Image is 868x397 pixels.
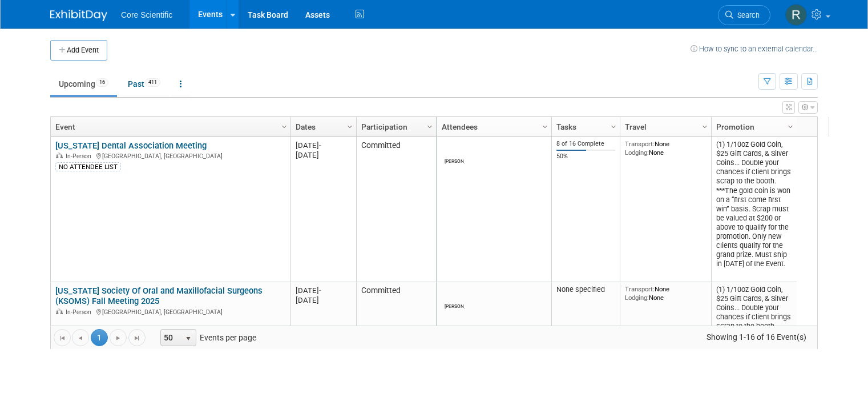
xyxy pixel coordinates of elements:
[625,285,655,293] span: Transport:
[556,117,612,137] a: Tasks
[296,286,351,295] div: [DATE]
[55,286,263,307] a: [US_STATE] Society Of Oral and Maxillofacial Surgeons (KSOMS) Fall Meeting 2025
[114,334,123,343] span: Go to the next page
[785,4,807,26] img: Rachel Wolff
[556,285,616,294] div: None specified
[56,153,63,158] img: In-Person Event
[445,157,465,164] div: Robert Dittmann
[296,295,351,305] div: [DATE]
[66,308,95,316] span: In-Person
[55,162,121,171] div: NO ATTENDEE LIST
[445,302,465,309] div: Robert Dittmann
[716,117,789,137] a: Promotion
[699,117,712,134] a: Column Settings
[609,122,618,131] span: Column Settings
[424,117,437,134] a: Column Settings
[54,329,71,346] a: Go to the first page
[625,294,649,302] span: Lodging:
[161,330,180,346] span: 50
[296,117,349,137] a: Dates
[96,78,108,87] span: 16
[345,122,354,131] span: Column Settings
[608,117,620,134] a: Column Settings
[319,141,321,150] span: -
[733,11,760,19] span: Search
[121,10,172,19] span: Core Scientific
[278,117,291,134] a: Column Settings
[55,117,283,137] a: Event
[540,122,550,131] span: Column Settings
[539,117,552,134] a: Column Settings
[356,137,436,282] td: Committed
[296,150,351,160] div: [DATE]
[50,40,107,61] button: Add Event
[700,122,709,131] span: Column Settings
[72,329,89,346] a: Go to the previous page
[556,153,616,161] div: 50%
[110,329,127,346] a: Go to the next page
[50,10,107,21] img: ExhibitDay
[319,286,321,295] span: -
[55,141,207,151] a: [US_STATE] Dental Association Meeting
[344,117,357,134] a: Column Settings
[447,143,461,157] img: Robert Dittmann
[711,137,797,282] td: (1) 1/10oz Gold Coin, $25 Gift Cards, & Silver Coins... Double your chances if client brings scra...
[91,329,108,346] span: 1
[361,117,429,137] a: Participation
[128,329,146,346] a: Go to the last page
[58,334,67,343] span: Go to the first page
[785,117,797,134] a: Column Settings
[132,334,142,343] span: Go to the last page
[76,334,85,343] span: Go to the previous page
[447,288,461,302] img: Robert Dittmann
[625,140,707,157] div: None None
[50,73,117,95] a: Upcoming16
[442,117,544,137] a: Attendees
[184,334,193,343] span: select
[146,329,268,346] span: Events per page
[55,151,285,161] div: [GEOGRAPHIC_DATA], [GEOGRAPHIC_DATA]
[625,285,707,302] div: None None
[56,308,63,314] img: In-Person Event
[425,122,434,131] span: Column Settings
[786,122,795,131] span: Column Settings
[696,329,817,345] span: Showing 1-16 of 16 Event(s)
[145,78,160,87] span: 411
[625,149,649,157] span: Lodging:
[691,45,818,53] a: How to sync to an external calendar...
[280,122,289,131] span: Column Settings
[556,140,616,148] div: 8 of 16 Complete
[66,153,95,160] span: In-Person
[625,140,655,148] span: Transport:
[625,117,704,137] a: Travel
[296,141,351,150] div: [DATE]
[55,307,285,316] div: [GEOGRAPHIC_DATA], [GEOGRAPHIC_DATA]
[718,5,770,25] a: Search
[119,73,169,95] a: Past411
